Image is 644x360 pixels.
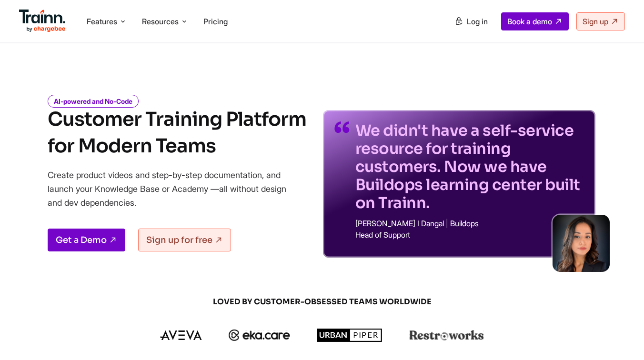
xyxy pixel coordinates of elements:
p: [PERSON_NAME] I Dangal | Buildops [355,220,584,227]
a: Book a demo [501,12,569,30]
span: LOVED BY CUSTOMER-OBSESSED TEAMS WORLDWIDE [93,297,551,307]
a: Get a Demo [48,229,125,251]
img: urbanpiper logo [317,329,382,342]
span: Resources [142,16,179,27]
p: Create product videos and step-by-step documentation, and launch your Knowledge Base or Academy —... [48,168,300,210]
a: Sign up [576,12,625,30]
h1: Customer Training Platform for Modern Teams [48,106,306,160]
span: Sign up [583,17,608,26]
img: aveva logo [160,330,202,340]
a: Log in [449,13,493,30]
img: ekacare logo [229,330,291,341]
img: Trainn Logo [19,10,66,32]
img: sabina-buildops.d2e8138.png [553,215,610,272]
a: Sign up for free [138,229,231,251]
span: Log in [467,17,488,26]
img: quotes-purple.41a7099.svg [334,121,350,133]
i: AI-powered and No-Code [48,95,139,108]
img: restroworks logo [409,330,484,340]
a: Pricing [203,17,228,26]
span: Features [87,16,117,27]
p: We didn't have a self-service resource for training customers. Now we have Buildops learning cent... [355,121,584,212]
span: Book a demo [507,17,552,26]
p: Head of Support [355,231,584,239]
